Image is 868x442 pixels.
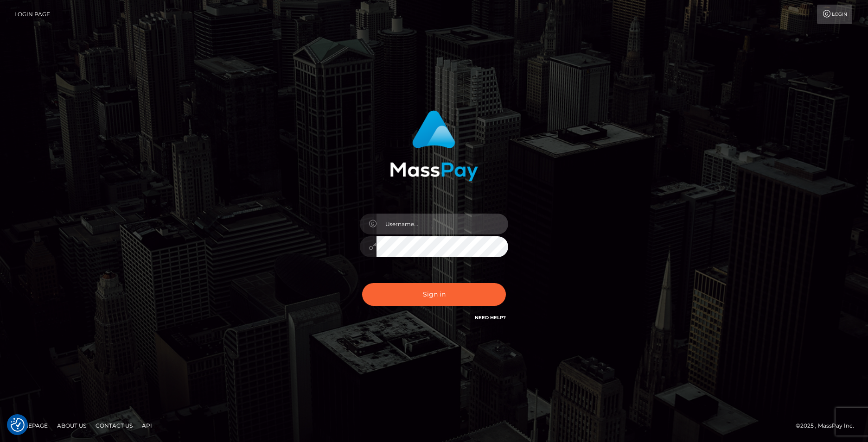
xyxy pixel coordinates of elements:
[475,315,506,321] a: Need Help?
[53,418,90,433] a: About Us
[817,5,852,24] a: Login
[377,214,508,234] input: Username...
[362,283,506,306] button: Sign in
[390,110,478,181] img: MassPay Login
[10,418,51,433] a: Homepage
[11,418,25,432] button: Consent Preferences
[796,421,861,431] div: © 2025 , MassPay Inc.
[138,418,156,433] a: API
[92,418,136,433] a: Contact Us
[11,418,25,432] img: Revisit consent button
[14,5,50,24] a: Login Page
